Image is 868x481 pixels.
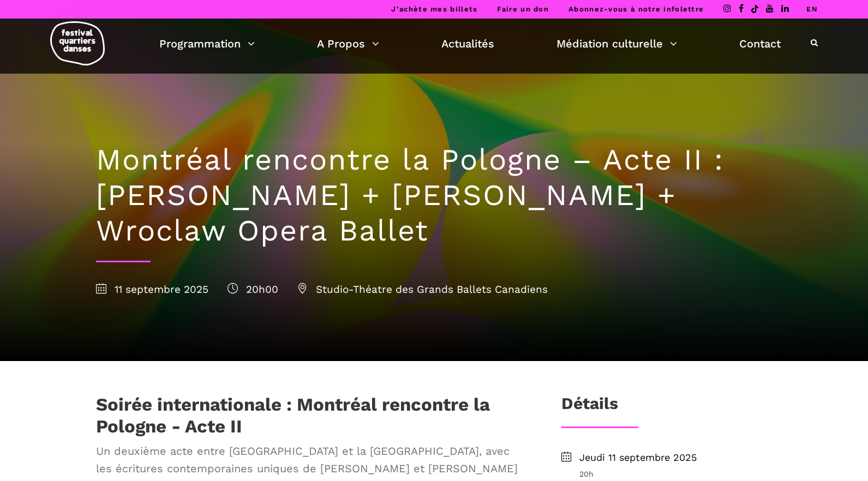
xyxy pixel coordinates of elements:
h3: Détails [561,394,618,421]
span: Studio-Théatre des Grands Ballets Canadiens [297,283,548,296]
a: Programmation [159,34,255,53]
h1: Montréal rencontre la Pologne – Acte II : [PERSON_NAME] + [PERSON_NAME] + Wroclaw Opera Ballet [96,142,773,248]
span: 20h00 [228,283,278,296]
a: A Propos [317,34,379,53]
a: Abonnez-vous à notre infolettre [568,5,704,13]
span: Jeudi 11 septembre 2025 [579,450,773,466]
a: Actualités [441,34,494,53]
a: Faire un don [497,5,549,13]
a: Contact [739,34,781,53]
span: 11 septembre 2025 [96,283,208,296]
span: 20h [579,468,773,480]
a: EN [806,5,818,13]
img: logo-fqd-med [50,21,105,65]
h1: Soirée internationale : Montréal rencontre la Pologne - Acte II [96,394,526,437]
a: J’achète mes billets [391,5,477,13]
a: Médiation culturelle [556,34,677,53]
